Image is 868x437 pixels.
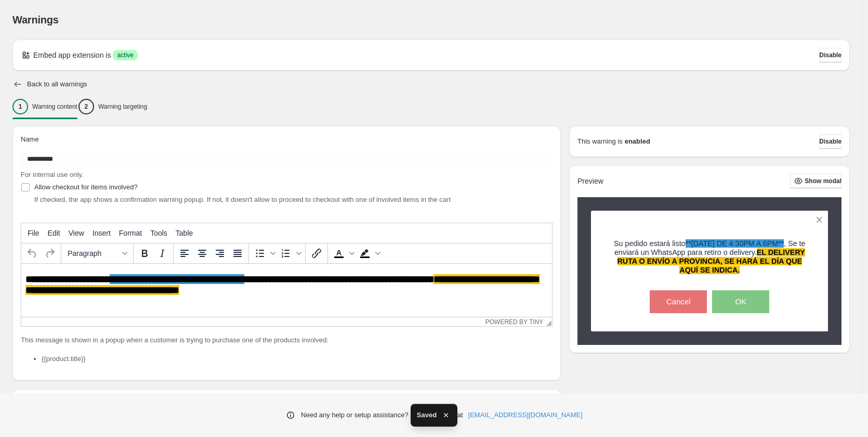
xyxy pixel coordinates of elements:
button: Insert/edit link [308,245,325,262]
p: Warning targeting [98,102,147,111]
a: Powered by Tiny [485,318,544,326]
button: Justify [229,245,246,262]
div: Background color [356,245,382,262]
span: Allow checkout for items involved? [34,183,138,191]
strong: enabled [625,136,650,147]
p: Warning content [32,102,77,111]
span: View [69,229,84,237]
button: Italic [153,245,171,262]
span: Paragraph [68,249,119,258]
a: [EMAIL_ADDRESS][DOMAIN_NAME] [468,410,583,420]
button: Undo [23,245,41,262]
h3: Su pedido estará listo , Se te enviará un WhatsApp para retiro o delivery. [609,239,810,275]
div: 1 [12,99,28,114]
span: File [28,229,40,237]
span: Format [119,229,142,237]
button: OK [712,290,769,313]
span: Show modal [805,177,841,185]
span: Saved [417,410,437,420]
button: Disable [819,48,841,62]
div: Bullet list [251,245,277,262]
button: 2Warning targeting [78,96,147,118]
span: Disable [819,51,841,59]
span: Table [176,229,193,237]
button: Align right [211,245,229,262]
div: Resize [543,317,552,326]
li: {{product.title}} [42,354,553,364]
button: Formats [63,245,131,262]
button: Align center [193,245,211,262]
div: Numbered list [277,245,303,262]
span: **[DATE] DE 4:30PM A 6PM** [686,239,784,248]
button: Disable [819,134,841,149]
button: Bold [136,245,153,262]
h2: Preview [577,177,603,186]
span: For internal use only. [21,171,83,178]
span: Tools [150,229,167,237]
p: This message is shown in a popup when a customer is trying to purchase one of the products involved: [21,335,553,345]
div: Text color [330,245,356,262]
span: Edit [48,229,60,237]
button: Show modal [790,174,841,188]
h2: Back to all warnings [27,80,87,88]
span: EL DELIVERY RUTA O ENVÍO A PROVINCIA, SE HARÁ EL DÍA QUE AQUÍ SE INDICA. [617,248,805,274]
span: Warnings [12,14,59,25]
div: 2 [78,99,94,114]
iframe: Rich Text Area [21,264,552,317]
button: Align left [176,245,193,262]
p: This warning is [577,136,623,147]
span: active [117,51,133,59]
span: Name [21,135,39,143]
button: Redo [41,245,59,262]
button: Cancel [650,290,707,313]
span: If checked, the app shows a confirmation warning popup. If not, it doesn't allow to proceed to ch... [34,196,451,203]
span: Disable [819,137,841,146]
button: 1Warning content [12,96,77,118]
p: Embed app extension is [33,50,111,60]
span: Insert [93,229,111,237]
